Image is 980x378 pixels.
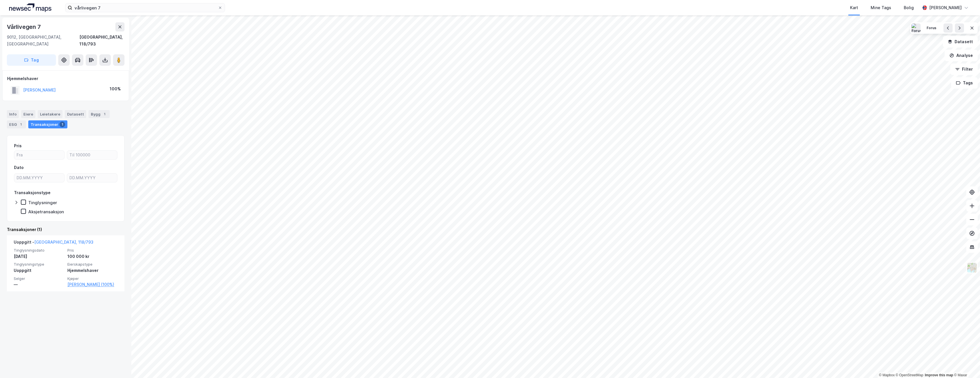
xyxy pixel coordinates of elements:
span: Selger [14,276,64,281]
div: Vårlivegen 7 [7,22,42,31]
div: 1 [59,122,65,127]
a: Mapbox [879,373,895,377]
a: [PERSON_NAME] (100%) [67,281,118,288]
span: Pris [67,248,118,253]
span: Kjøper [67,276,118,281]
div: Bolig [904,4,914,11]
input: Søk på adresse, matrikkel, gårdeiere, leietakere eller personer [72,3,218,12]
div: Dato [14,164,24,171]
img: Forus [911,23,921,33]
input: DD.MM.YYYY [67,174,117,182]
div: Datasett [65,110,86,118]
div: Forus [927,26,937,31]
a: [GEOGRAPHIC_DATA], 118/793 [34,240,93,244]
div: [GEOGRAPHIC_DATA], 118/793 [79,34,124,47]
div: Hjemmelshaver [7,75,124,82]
div: Bygg [89,110,110,118]
div: 100% [110,85,121,92]
button: Filter [950,63,978,75]
div: Eiere [21,110,35,118]
div: 100 000 kr [67,253,118,260]
div: [DATE] [14,253,64,260]
span: Tinglysningsdato [14,248,64,253]
input: Til 100000 [67,151,117,159]
div: 9012, [GEOGRAPHIC_DATA], [GEOGRAPHIC_DATA] [7,34,79,47]
a: OpenStreetMap [896,373,923,377]
div: Uoppgitt - [14,239,93,248]
button: Datasett [943,36,978,47]
div: Info [7,110,19,118]
span: Eierskapstype [67,262,118,267]
span: Tinglysningstype [14,262,64,267]
iframe: Chat Widget [951,351,980,378]
img: logo.a4113a55bc3d86da70a041830d287a7e.svg [9,3,51,12]
div: 1 [102,111,107,117]
img: Z [967,262,977,273]
div: Leietakere [38,110,63,118]
input: DD.MM.YYYY [14,174,64,182]
div: Transaksjoner [28,120,67,128]
div: [PERSON_NAME] [929,4,962,11]
button: Analyse [945,50,978,61]
div: Transaksjoner (1) [7,226,124,233]
div: — [14,281,64,288]
button: Forus [923,23,940,33]
div: Kart [850,4,858,11]
div: Mine Tags [871,4,891,11]
div: ESG [7,120,26,128]
div: 1 [18,122,24,127]
div: Hjemmelshaver [67,267,118,274]
button: Tag [7,54,56,66]
a: Improve this map [925,373,953,377]
div: Kontrollprogram for chat [951,351,980,378]
div: Aksjetransaksjon [28,209,64,214]
div: Tinglysninger [28,200,57,205]
div: Transaksjonstype [14,189,51,196]
div: Uoppgitt [14,267,64,274]
input: Fra [14,151,64,159]
div: Pris [14,142,22,149]
button: Tags [951,77,978,89]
